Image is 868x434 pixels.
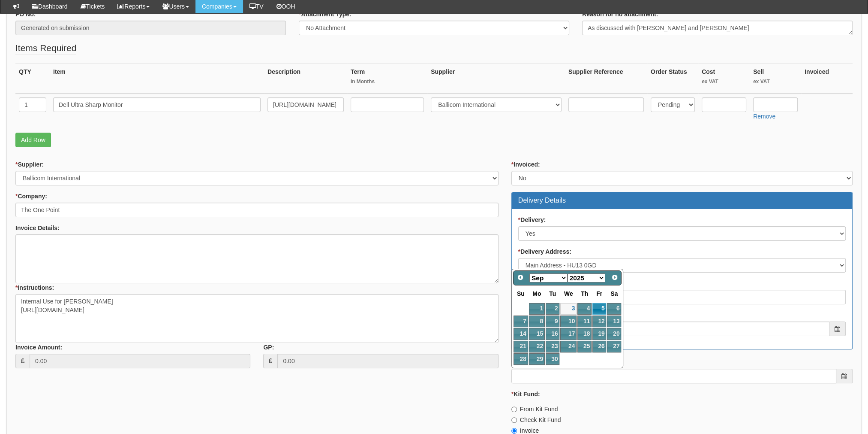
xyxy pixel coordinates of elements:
[511,160,540,169] label: Invoiced:
[577,341,592,352] a: 25
[511,428,517,434] input: Invoice
[750,64,801,94] th: Sell
[347,64,427,94] th: Term
[577,316,592,327] a: 11
[50,64,264,94] th: Item
[607,341,621,352] a: 27
[514,272,526,284] a: Prev
[299,10,351,18] label: Attachment Type:
[15,224,60,232] label: Invoice Details:
[529,353,545,365] a: 29
[560,316,577,327] a: 10
[511,417,517,423] input: Check Kit Fund
[511,405,558,413] label: From Kit Fund
[518,197,846,204] h3: Delivery Details
[610,290,618,297] span: Saturday
[15,283,54,292] label: Instructions:
[549,290,556,297] span: Tuesday
[427,64,565,94] th: Supplier
[514,353,528,365] a: 28
[511,416,561,424] label: Check Kit Fund
[15,343,62,352] label: Invoice Amount:
[611,274,618,281] span: Next
[529,341,545,352] a: 22
[753,78,798,85] small: ex VAT
[15,160,44,169] label: Supplier:
[582,10,658,18] label: Reason for no attachment:
[702,78,746,85] small: ex VAT
[607,303,621,315] a: 6
[698,64,750,94] th: Cost
[15,10,36,18] label: PO No:
[518,215,546,224] label: Delivery:
[592,328,606,340] a: 19
[514,341,528,352] a: 21
[609,272,621,284] a: Next
[596,290,602,297] span: Friday
[546,316,559,327] a: 9
[647,64,698,94] th: Order Status
[532,290,541,297] span: Monday
[607,328,621,340] a: 20
[560,303,577,315] a: 3
[753,113,775,120] a: Remove
[514,328,528,340] a: 14
[514,316,528,327] a: 7
[560,328,577,340] a: 17
[581,290,588,297] span: Thursday
[529,303,545,315] a: 1
[15,192,47,200] label: Company:
[546,328,559,340] a: 16
[560,341,577,352] a: 24
[518,247,571,256] label: Delivery Address:
[577,328,592,340] a: 18
[801,64,853,94] th: Invoiced
[15,64,50,94] th: QTY
[263,343,274,352] label: GP:
[564,290,573,297] span: Wednesday
[351,78,424,85] small: In Months
[264,64,347,94] th: Description
[546,303,559,315] a: 2
[546,341,559,352] a: 23
[511,407,517,412] input: From Kit Fund
[15,133,51,147] a: Add Row
[565,64,647,94] th: Supplier Reference
[577,303,592,315] a: 4
[529,328,545,340] a: 15
[592,341,606,352] a: 26
[592,316,606,327] a: 12
[517,274,524,281] span: Prev
[529,316,545,327] a: 8
[592,303,606,315] a: 5
[15,42,76,55] legend: Items Required
[546,353,559,365] a: 30
[511,390,540,398] label: Kit Fund:
[517,290,525,297] span: Sunday
[607,316,621,327] a: 13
